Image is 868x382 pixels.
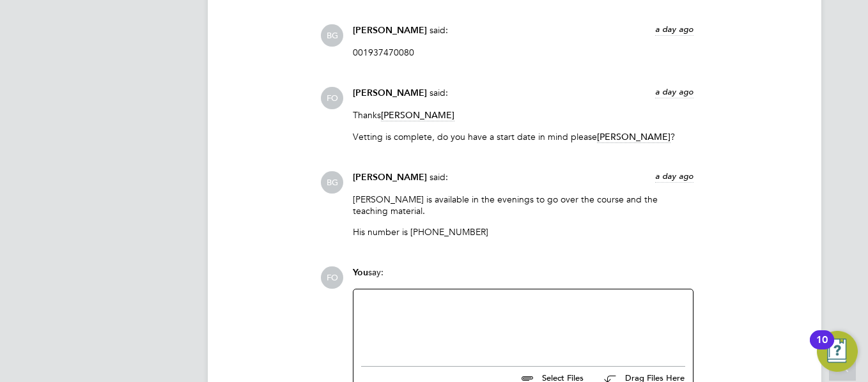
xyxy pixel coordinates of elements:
[655,171,694,181] span: a day ago
[353,131,694,142] p: Vetting is complete, do you have a start date in mind please ?
[353,25,427,36] span: [PERSON_NAME]
[597,131,670,143] span: [PERSON_NAME]
[430,24,448,36] span: said:
[353,226,694,238] p: His number is [PHONE_NUMBER]
[430,87,448,98] span: said:
[817,331,858,372] button: Open Resource Center, 10 new notifications
[353,172,427,183] span: [PERSON_NAME]
[655,86,694,97] span: a day ago
[321,24,343,47] span: BG
[381,109,454,121] span: [PERSON_NAME]
[353,266,694,289] div: say:
[353,47,694,58] p: 001937470080
[353,194,694,217] p: [PERSON_NAME] is available in the evenings to go over the course and the teaching material.
[321,266,343,289] span: FO
[816,340,828,356] div: 10
[353,267,368,278] span: You
[430,171,448,183] span: said:
[655,24,694,34] span: a day ago
[353,88,427,98] span: [PERSON_NAME]
[321,171,343,194] span: BG
[321,87,343,109] span: FO
[353,109,694,121] p: Thanks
